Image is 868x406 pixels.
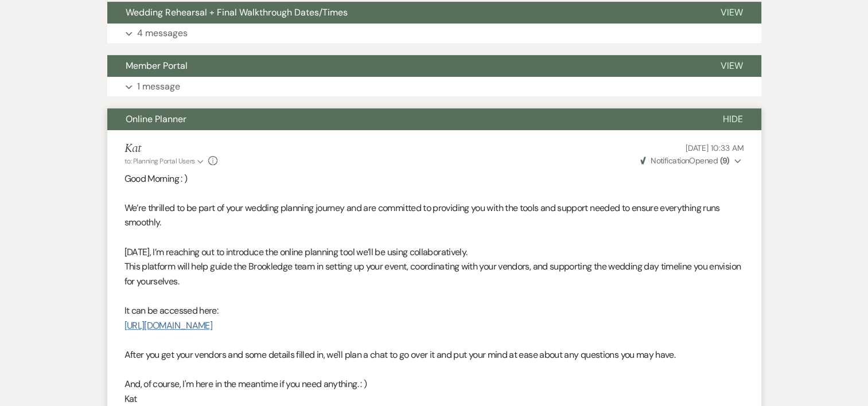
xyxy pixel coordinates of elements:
span: to: Planning Portal Users [124,157,195,166]
span: Notification [651,155,689,166]
p: We’re thrilled to be part of your wedding planning journey and are committed to providing you wit... [124,201,744,230]
span: Opened [640,155,730,166]
span: It can be accessed here: [124,304,219,317]
button: Hide [704,108,761,130]
button: Wedding Rehearsal + Final Walkthrough Dates/Times [107,2,702,24]
span: And, of course, I'm here in the meantime if you need anything. : ) [124,378,367,390]
p: This platform will help guide the Brookledge team in setting up your event, coordinating with you... [124,259,744,288]
strong: ( 9 ) [719,155,729,166]
button: NotificationOpened (9) [639,155,744,167]
span: After you get your vendors and some details filled in, we'll plan a chat to go over it and put yo... [124,349,676,361]
span: Wedding Rehearsal + Final Walkthrough Dates/Times [126,6,348,18]
span: Kat [124,393,137,405]
span: View [721,6,743,18]
span: [DATE] 10:33 AM [686,143,744,153]
button: 1 message [107,77,761,96]
span: View [721,60,743,72]
p: [DATE], I’m reaching out to introduce the online planning tool we’ll be using collaboratively. [124,245,744,260]
span: Member Portal [126,60,188,72]
a: [URL][DOMAIN_NAME] [124,319,212,331]
button: View [702,55,761,77]
h5: Kat [124,142,218,156]
button: 4 messages [107,24,761,43]
button: View [702,2,761,24]
p: 1 message [137,79,180,94]
span: Hide [723,113,743,125]
p: 4 messages [137,26,188,41]
span: Online Planner [126,113,186,125]
button: Member Portal [107,55,702,77]
p: Good Morning : ) [124,171,744,186]
button: Online Planner [107,108,704,130]
button: to: Planning Portal Users [124,156,206,166]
